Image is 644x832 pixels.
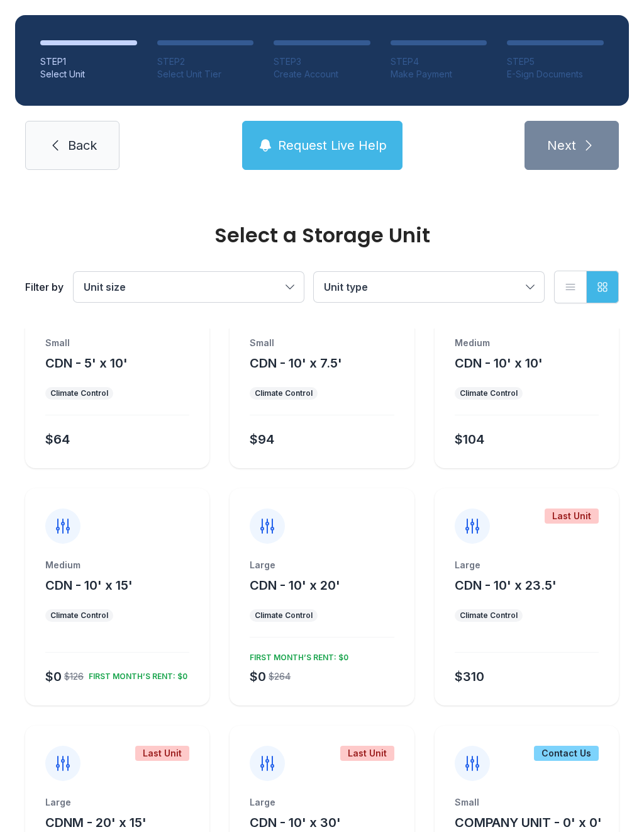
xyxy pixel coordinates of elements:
[250,354,342,372] button: CDN - 10' x 7.5'
[45,668,62,685] div: $0
[45,578,133,593] span: CDN - 10' x 15'
[278,137,387,154] span: Request Live Help
[507,68,604,81] div: E-Sign Documents
[157,55,254,68] div: STEP 2
[245,648,348,663] div: FIRST MONTH’S RENT: $0
[547,137,576,154] span: Next
[255,610,313,621] div: Climate Control
[45,796,189,809] div: Large
[250,337,394,349] div: Small
[455,668,484,685] div: $310
[391,68,487,81] div: Make Payment
[255,388,313,398] div: Climate Control
[45,576,133,594] button: CDN - 10' x 15'
[45,354,128,372] button: CDN - 5' x 10'
[455,356,543,371] span: CDN - 10' x 10'
[455,337,599,349] div: Medium
[250,814,341,831] button: CDN - 10' x 30'
[250,796,394,809] div: Large
[250,430,274,448] div: $94
[455,559,599,571] div: Large
[45,430,70,448] div: $64
[314,272,544,302] button: Unit type
[45,814,147,831] button: CDNM - 20' x 15'
[455,354,543,372] button: CDN - 10' x 10'
[507,55,604,68] div: STEP 5
[455,796,599,809] div: Small
[274,55,370,68] div: STEP 3
[250,576,340,594] button: CDN - 10' x 20'
[25,279,64,295] div: Filter by
[391,55,487,68] div: STEP 4
[40,68,137,81] div: Select Unit
[45,559,189,571] div: Medium
[455,576,557,594] button: CDN - 10' x 23.5'
[274,68,370,81] div: Create Account
[74,272,304,302] button: Unit size
[64,670,84,683] div: $126
[455,814,602,831] button: COMPANY UNIT - 0' x 0'
[324,281,368,293] span: Unit type
[84,666,187,682] div: FIRST MONTH’S RENT: $0
[455,815,602,830] span: COMPANY UNIT - 0' x 0'
[40,55,137,68] div: STEP 1
[68,137,97,154] span: Back
[50,610,108,621] div: Climate Control
[45,337,189,349] div: Small
[250,668,266,685] div: $0
[250,559,394,571] div: Large
[157,68,254,81] div: Select Unit Tier
[340,746,394,761] div: Last Unit
[50,388,108,398] div: Climate Control
[455,430,484,448] div: $104
[45,815,147,830] span: CDNM - 20' x 15'
[455,578,557,593] span: CDN - 10' x 23.5'
[250,356,342,371] span: CDN - 10' x 7.5'
[250,815,341,830] span: CDN - 10' x 30'
[84,281,126,293] span: Unit size
[545,509,599,524] div: Last Unit
[460,610,518,621] div: Climate Control
[135,746,189,761] div: Last Unit
[45,356,128,371] span: CDN - 5' x 10'
[460,388,518,398] div: Climate Control
[250,578,340,593] span: CDN - 10' x 20'
[534,746,599,761] div: Contact Us
[269,670,291,683] div: $264
[25,225,619,245] div: Select a Storage Unit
